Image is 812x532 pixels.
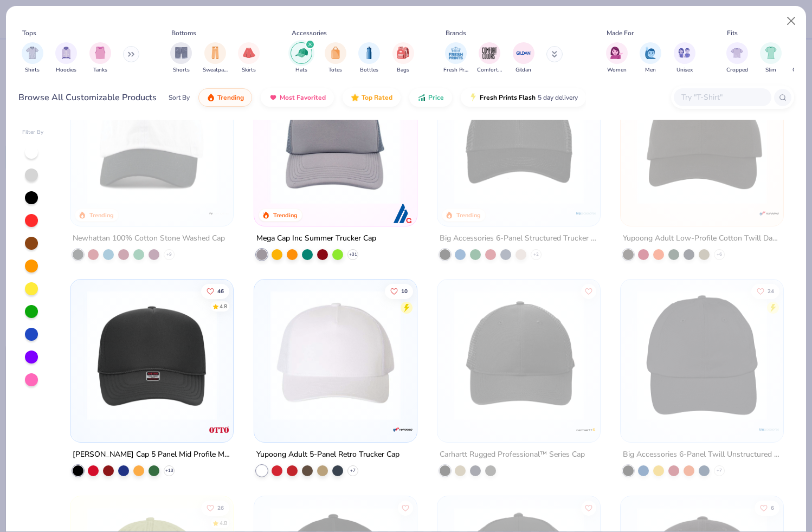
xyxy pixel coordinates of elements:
[198,88,252,107] button: Trending
[55,42,77,74] div: filter for Hoodies
[461,88,586,107] button: Fresh Prints Flash5 day delivery
[291,42,312,74] button: filter button
[203,66,228,74] span: Sweatpants
[280,93,326,102] span: Most Favorited
[295,66,307,74] span: Hats
[446,28,466,38] div: Brands
[343,88,401,107] button: Top Rated
[26,47,38,59] img: Shirts Image
[731,47,743,59] img: Cropped Image
[350,468,356,474] span: + 7
[765,47,777,59] img: Slim Image
[760,42,782,74] div: filter for Slim
[89,42,111,74] button: filter button
[238,42,260,74] button: filter button
[291,42,312,74] div: filter for Hats
[358,42,380,74] div: filter for Bottles
[169,93,190,102] div: Sort By
[362,93,392,102] span: Top Rated
[610,47,623,59] img: Women Image
[349,251,357,258] span: + 31
[392,419,414,440] img: Yupoong logo
[581,284,596,299] button: Like
[209,47,221,59] img: Sweatpants Image
[170,42,192,74] div: filter for Shorts
[623,448,781,462] div: Big Accessories 6-Panel Twill Unstructured Cap
[538,92,578,104] span: 5 day delivery
[589,74,730,204] img: 0440a959-6f9e-4322-ab98-6a5bdd08cab2
[363,47,375,59] img: Bottles Image
[674,42,695,74] div: filter for Unisex
[674,42,695,74] button: filter button
[358,42,380,74] button: filter button
[765,66,776,74] span: Slim
[448,290,589,420] img: befe5c91-405d-450c-a7d8-204f8084045d
[768,289,774,294] span: 24
[201,284,229,299] button: Like
[606,42,628,74] div: filter for Women
[325,42,346,74] div: filter for Totes
[397,500,413,515] button: Like
[676,66,693,74] span: Unisex
[220,519,227,527] div: 4.8
[717,251,722,258] span: + 6
[469,93,478,102] img: flash.gif
[220,303,227,311] div: 4.8
[758,419,780,440] img: Big Accessories logo
[645,47,656,59] img: Men Image
[533,251,539,258] span: + 2
[209,419,230,440] img: Otto Cap logo
[513,42,534,74] button: filter button
[351,93,359,102] img: TopRated.gif
[581,500,596,515] button: Like
[515,66,531,74] span: Gildan
[81,290,222,420] img: 31d1171b-c302-40d8-a1fe-679e4cf1ca7b
[397,66,409,74] span: Bags
[173,66,190,74] span: Shorts
[607,66,627,74] span: Women
[292,28,327,38] div: Accessories
[481,45,498,61] img: Comfort Colors Image
[392,42,414,74] button: filter button
[726,66,748,74] span: Cropped
[25,66,40,74] span: Shirts
[94,47,106,59] img: Tanks Image
[575,419,597,440] img: Carhartt logo
[640,42,661,74] div: filter for Men
[243,47,255,59] img: Skirts Image
[384,284,413,299] button: Like
[758,203,780,224] img: Yupoong logo
[640,42,661,74] button: filter button
[443,66,468,74] span: Fresh Prints
[401,289,407,294] span: 10
[360,66,378,74] span: Bottles
[755,500,779,515] button: Like
[203,42,228,74] div: filter for Sweatpants
[443,42,468,74] button: filter button
[623,232,781,245] div: Yupoong Adult Low-Profile Cotton Twill Dad Cap
[171,28,196,38] div: Bottoms
[477,66,502,74] span: Comfort Colors
[261,88,334,107] button: Most Favorited
[477,42,502,74] div: filter for Comfort Colors
[406,290,547,420] img: 5207056a-04a1-4d44-905c-786e19b406ba
[217,505,224,510] span: 26
[256,232,376,245] div: Mega Cap Inc Summer Trucker Cap
[217,289,224,294] span: 46
[207,93,215,102] img: trending.gif
[477,42,502,74] button: filter button
[60,47,72,59] img: Hoodies Image
[73,232,225,245] div: Newhattan 100% Cotton Stone Washed Cap
[717,468,722,474] span: + 7
[165,468,173,474] span: + 13
[55,42,77,74] button: filter button
[607,28,634,38] div: Made For
[242,66,256,74] span: Skirts
[771,505,774,510] span: 6
[175,47,188,59] img: Shorts Image
[678,47,691,59] img: Unisex Image
[680,91,764,103] input: Try "T-Shirt"
[726,42,748,74] button: filter button
[631,74,772,204] img: 91da48b3-aa69-409d-b468-4b74b3526cc0
[73,448,231,462] div: [PERSON_NAME] Cap 5 Panel Mid Profile Mesh Back Trucker Hat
